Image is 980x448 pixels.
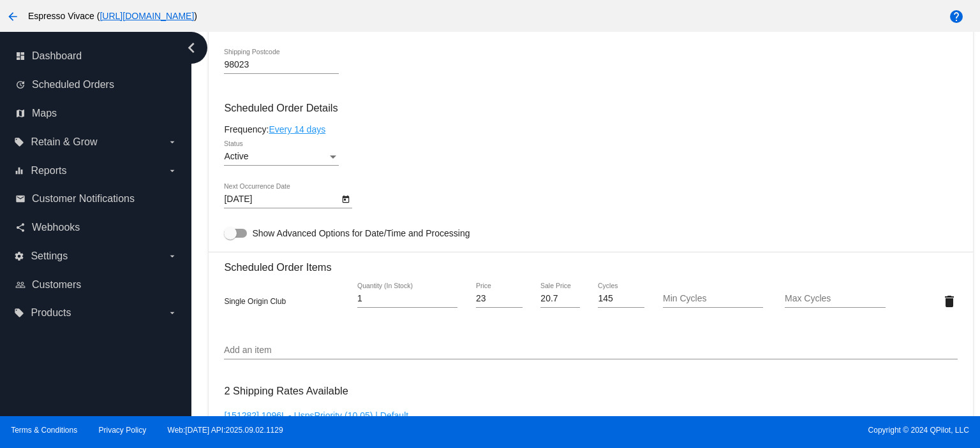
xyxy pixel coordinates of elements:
i: arrow_drop_down [167,308,177,318]
span: Single Origin Club [224,297,286,306]
input: Add an item [224,345,957,356]
span: Products [31,307,71,319]
mat-icon: help [949,9,964,24]
i: settings [14,251,24,261]
i: local_offer [14,308,24,318]
input: Sale Price [540,294,579,304]
i: people_outline [15,280,26,290]
span: Active [224,151,248,161]
a: [URL][DOMAIN_NAME] [100,11,194,21]
i: arrow_drop_down [167,166,177,176]
i: email [15,194,26,204]
span: Copyright © 2024 QPilot, LLC [501,426,969,435]
h3: Scheduled Order Items [224,252,957,273]
h3: 2 Shipping Rates Available [224,377,348,405]
span: Dashboard [32,50,82,62]
i: dashboard [15,51,26,61]
i: chevron_left [181,38,202,58]
a: update Scheduled Orders [15,75,177,95]
i: share [15,222,26,233]
input: Max Cycles [785,294,885,304]
span: Espresso Vivace ( ) [28,11,197,21]
input: Min Cycles [663,294,763,304]
span: Webhooks [32,222,80,233]
a: people_outline Customers [15,275,177,295]
i: arrow_drop_down [167,251,177,261]
a: [151282] 1096L - UspsPriority (10.05) | Default [224,410,408,421]
a: Privacy Policy [99,426,147,435]
h3: Scheduled Order Details [224,102,957,114]
a: map Maps [15,103,177,124]
span: Show Advanced Options for Date/Time and Processing [252,227,470,240]
span: Reports [31,165,66,177]
a: Terms & Conditions [11,426,77,435]
span: Settings [31,250,68,262]
i: map [15,108,26,119]
input: Next Occurrence Date [224,194,339,205]
button: Open calendar [339,192,352,205]
span: Customer Notifications [32,193,135,205]
span: Maps [32,108,57,119]
input: Shipping Postcode [224,60,339,70]
div: Frequency: [224,124,957,134]
mat-select: Status [224,152,339,162]
input: Quantity (In Stock) [357,294,457,304]
mat-icon: arrow_back [5,9,20,24]
i: update [15,80,26,90]
input: Price [476,294,523,304]
span: Customers [32,279,81,291]
span: Scheduled Orders [32,79,114,90]
i: equalizer [14,166,24,176]
a: share Webhooks [15,217,177,238]
i: local_offer [14,137,24,147]
mat-icon: delete [942,294,957,309]
a: Every 14 days [269,124,325,134]
a: Web:[DATE] API:2025.09.02.1129 [168,426,283,435]
i: arrow_drop_down [167,137,177,147]
span: Retain & Grow [31,136,97,148]
a: email Customer Notifications [15,189,177,209]
a: dashboard Dashboard [15,46,177,66]
input: Cycles [598,294,644,304]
